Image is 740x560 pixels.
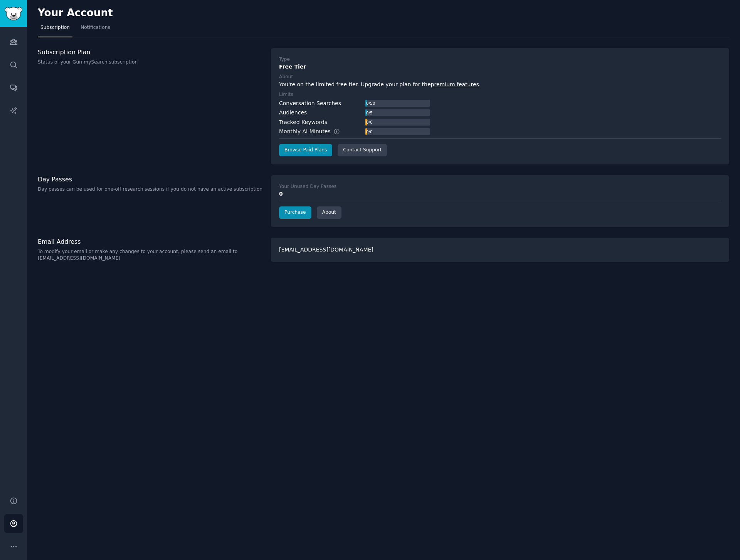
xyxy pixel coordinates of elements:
[338,144,387,156] a: Contact Support
[279,63,721,71] div: Free Tier
[279,190,721,198] div: 0
[365,128,373,135] div: 0 / 0
[279,56,290,63] div: Type
[279,144,332,156] a: Browse Paid Plans
[38,175,263,183] h3: Day Passes
[279,183,336,190] div: Your Unused Day Passes
[279,127,348,136] div: Monthly AI Minutes
[279,99,341,107] div: Conversation Searches
[365,100,376,107] div: 0 / 50
[40,24,70,31] span: Subscription
[279,109,307,117] div: Audiences
[431,81,479,87] a: premium features
[279,74,293,80] div: About
[365,109,373,116] div: 0 / 5
[78,22,113,37] a: Notifications
[38,7,113,19] h2: Your Account
[279,80,721,89] div: You're on the limited free tier. Upgrade your plan for the .
[38,59,263,66] p: Status of your GummySearch subscription
[279,118,327,126] div: Tracked Keywords
[317,206,341,219] a: About
[38,186,263,193] p: Day passes can be used for one-off research sessions if you do not have an active subscription
[279,91,293,98] div: Limits
[81,24,110,31] span: Notifications
[5,7,22,20] img: GummySearch logo
[38,48,263,56] h3: Subscription Plan
[271,238,729,262] div: [EMAIL_ADDRESS][DOMAIN_NAME]
[38,22,72,37] a: Subscription
[38,238,263,246] h3: Email Address
[365,119,373,126] div: 0 / 0
[279,206,311,219] a: Purchase
[38,248,263,262] p: To modify your email or make any changes to your account, please send an email to [EMAIL_ADDRESS]...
